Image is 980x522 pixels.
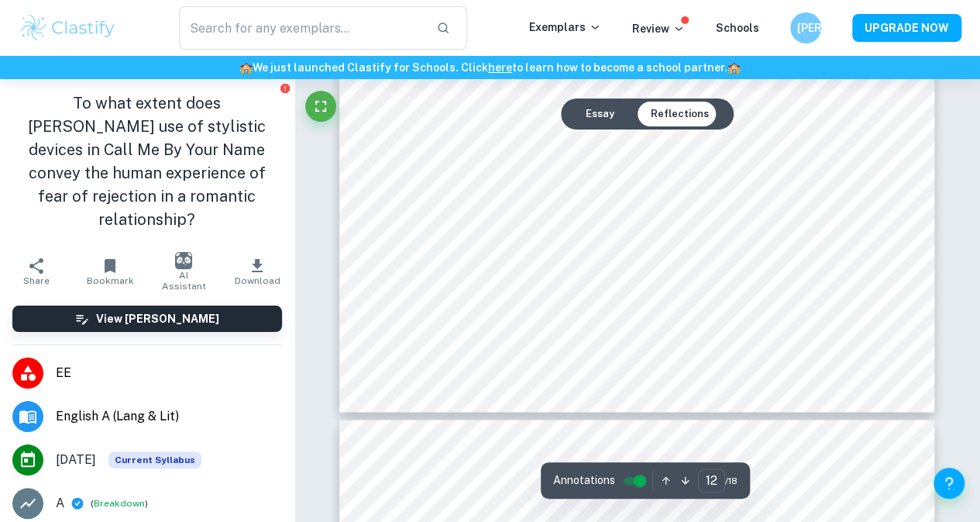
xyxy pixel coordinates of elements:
span: EE [56,364,282,382]
button: Breakdown [94,496,145,510]
span: [DATE] [56,451,96,469]
h6: View [PERSON_NAME] [96,310,219,327]
h6: [PERSON_NAME] [797,19,815,36]
span: ( ) [91,496,148,511]
a: here [488,61,512,74]
span: Annotations [553,472,615,489]
h6: We just launched Clastify for Schools. Click to learn how to become a school partner. [3,59,977,76]
button: View [PERSON_NAME] [12,306,282,332]
span: AI Assistant [156,270,211,292]
span: Download [235,275,280,286]
button: [PERSON_NAME] [790,12,821,43]
p: Review [632,20,685,37]
span: Current Syllabus [108,451,201,468]
span: / 18 [725,474,738,488]
span: 🏫 [727,61,741,74]
span: 🏫 [239,61,253,74]
button: UPGRADE NOW [852,14,961,42]
span: Bookmark [87,275,134,286]
div: This exemplar is based on the current syllabus. Feel free to refer to it for inspiration/ideas wh... [108,451,201,468]
span: Share [23,275,50,286]
button: Reflections [638,102,721,126]
span: English A (Lang & Lit) [56,407,282,426]
img: AI Assistant [175,252,192,269]
p: Exemplars [529,19,601,36]
p: A [56,494,64,513]
button: Help and Feedback [934,468,965,499]
button: Download [221,250,294,293]
h1: To what extent does [PERSON_NAME] use of stylistic devices in Call Me By Your Name convey the hum... [12,92,282,231]
button: Fullscreen [305,91,336,122]
a: Schools [716,22,759,34]
button: Report issue [280,82,291,94]
img: Clastify logo [19,12,117,43]
button: Bookmark [74,250,147,293]
button: Essay [573,102,627,126]
input: Search for any exemplars... [179,6,424,50]
button: AI Assistant [147,250,221,293]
